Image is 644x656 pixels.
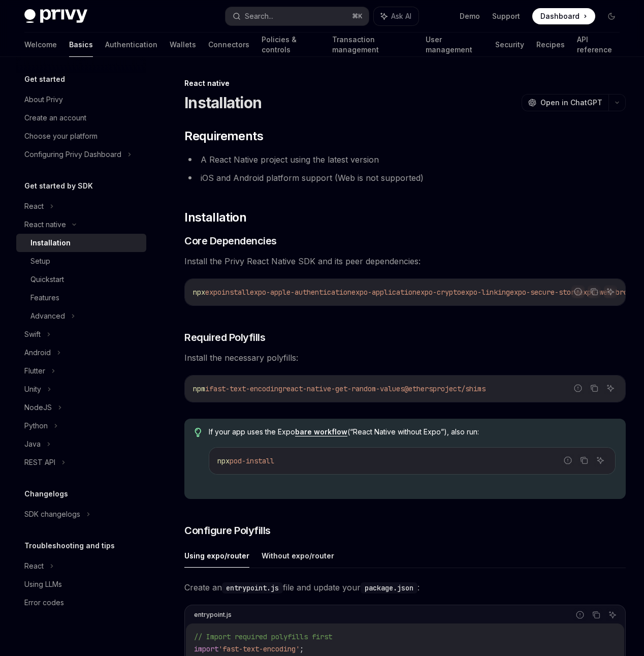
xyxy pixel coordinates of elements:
div: Python [24,420,48,432]
div: Installation [30,237,71,249]
a: Authentication [105,33,157,57]
a: Security [495,33,524,57]
h5: Get started by SDK [24,180,93,192]
span: ⌘ K [352,12,363,20]
div: React [24,560,44,572]
button: Ask AI [604,382,617,395]
span: Required Polyfills [184,330,265,345]
a: Dashboard [532,8,595,24]
a: About Privy [16,90,146,109]
span: fast-text-encoding [209,384,282,393]
a: Recipes [536,33,565,57]
div: Flutter [24,365,45,377]
span: react-native-get-random-values [282,384,404,393]
span: npx [217,456,230,465]
span: npx [193,288,205,297]
span: Install the necessary polyfills: [184,351,626,365]
span: 'fast-text-encoding' [218,644,300,653]
span: install [221,288,250,297]
a: bare workflow [295,427,347,436]
code: entrypoint.js [222,582,283,593]
div: About Privy [24,93,63,106]
button: Copy the contents from the code block [588,382,601,395]
div: React native [184,78,626,88]
div: Advanced [30,310,65,322]
div: Create an account [24,112,86,124]
img: dark logo [24,9,87,23]
span: Ask AI [391,11,411,21]
div: Quickstart [30,273,64,286]
a: Basics [69,33,93,57]
a: Error codes [16,593,146,612]
div: Using LLMs [24,578,62,590]
a: Quickstart [16,270,146,289]
span: Dashboard [540,11,579,21]
span: Configure Polyfills [184,523,271,538]
div: REST API [24,456,55,468]
a: API reference [577,33,620,57]
span: If your app uses the Expo (“React Native without Expo”), also run: [209,427,616,437]
div: Swift [24,328,41,340]
h5: Get started [24,73,65,85]
span: expo [205,288,221,297]
button: Ask AI [606,608,619,621]
li: A React Native project using the latest version [184,152,626,167]
span: expo-linking [461,288,510,297]
div: Error codes [24,597,64,609]
div: Java [24,438,41,450]
a: Transaction management [332,33,413,57]
h5: Changelogs [24,488,68,500]
a: Features [16,289,146,307]
li: iOS and Android platform support (Web is not supported) [184,171,626,185]
a: Welcome [24,33,57,57]
button: Using expo/router [184,544,249,568]
a: User management [426,33,483,57]
span: Requirements [184,128,263,144]
button: Copy the contents from the code block [590,608,603,621]
span: Core Dependencies [184,234,277,248]
a: Demo [460,11,480,21]
a: Installation [16,234,146,252]
button: Ask AI [604,285,617,298]
div: Setup [30,255,50,267]
button: Copy the contents from the code block [588,285,601,298]
a: Using LLMs [16,575,146,593]
span: ; [300,644,304,653]
button: Search...⌘K [226,7,369,25]
button: Copy the contents from the code block [577,454,591,467]
a: Connectors [208,33,249,57]
span: expo-apple-authentication [250,288,351,297]
div: entrypoint.js [194,608,232,621]
span: Open in ChatGPT [540,98,602,108]
span: pod-install [230,456,274,465]
a: Policies & controls [262,33,320,57]
span: Installation [184,209,246,226]
div: SDK changelogs [24,508,80,520]
a: Create an account [16,109,146,127]
div: Unity [24,383,41,395]
button: Report incorrect code [571,285,585,298]
span: Create an file and update your : [184,580,626,595]
span: expo-application [351,288,416,297]
span: // Import required polyfills first [194,632,332,641]
div: Choose your platform [24,130,98,142]
a: Choose your platform [16,127,146,145]
code: package.json [361,582,417,593]
span: @ethersproject/shims [404,384,486,393]
button: Report incorrect code [573,608,587,621]
div: Search... [245,10,273,22]
h5: Troubleshooting and tips [24,540,115,552]
button: Report incorrect code [561,454,574,467]
button: Report incorrect code [571,382,585,395]
a: Wallets [170,33,196,57]
button: Ask AI [594,454,607,467]
span: expo-crypto [416,288,461,297]
button: Ask AI [374,7,418,25]
span: npm [193,384,205,393]
span: Install the Privy React Native SDK and its peer dependencies: [184,254,626,268]
div: Android [24,347,51,359]
div: Features [30,292,59,304]
div: Configuring Privy Dashboard [24,148,121,161]
div: NodeJS [24,401,52,414]
h1: Installation [184,93,262,112]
